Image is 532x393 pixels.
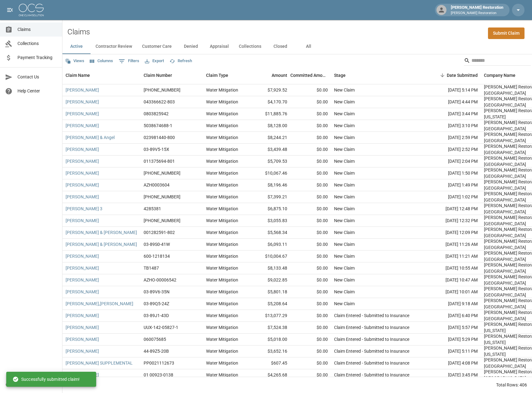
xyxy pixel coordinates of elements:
[62,39,91,54] button: Active
[334,206,355,212] div: New Claim
[66,122,99,129] a: [PERSON_NAME]
[144,99,175,105] div: 043366622-803
[334,324,409,331] div: Claim Entered - Submitted to Insurance
[464,56,531,67] div: Search
[425,191,481,203] div: [DATE] 1:02 PM
[250,251,290,262] div: $10,004.67
[290,262,331,274] div: $0.00
[425,227,481,239] div: [DATE] 12:09 PM
[425,298,481,310] div: [DATE] 9:18 AM
[144,277,176,283] div: AZHO-00006542
[206,206,238,212] div: Water Mitigation
[425,239,481,251] div: [DATE] 11:26 AM
[117,56,141,66] button: Show filters
[144,67,172,84] div: Claim Number
[425,132,481,144] div: [DATE] 2:59 PM
[334,194,355,200] div: New Claim
[205,39,234,54] button: Appraisal
[144,170,180,176] div: 01-009-228163
[206,99,238,105] div: Water Mitigation
[144,217,180,224] div: 01-009-231453
[334,277,355,283] div: New Claim
[334,111,355,117] div: New Claim
[290,239,331,251] div: $0.00
[484,67,515,84] div: Company Name
[290,191,331,203] div: $0.00
[66,217,99,224] a: [PERSON_NAME]
[334,87,355,93] div: New Claim
[66,277,99,283] a: [PERSON_NAME]
[91,39,137,54] button: Contractor Review
[250,298,290,310] div: $5,208.64
[250,67,290,84] div: Amount
[334,146,355,152] div: New Claim
[290,334,331,346] div: $0.00
[206,182,238,188] div: Water Mitigation
[250,227,290,239] div: $5,568.34
[334,372,409,378] div: Claim Entered - Submitted to Insurance
[290,144,331,156] div: $0.00
[250,286,290,298] div: $5,801.18
[334,182,355,188] div: New Claim
[206,241,238,247] div: Water Mitigation
[66,111,99,117] a: [PERSON_NAME]
[144,194,180,200] div: 1006-39-0624
[206,312,238,319] div: Water Mitigation
[144,134,175,141] div: 023981440-800
[66,99,99,105] a: [PERSON_NAME]
[17,88,57,94] span: Help Center
[250,156,290,167] div: $5,709.53
[290,251,331,262] div: $0.00
[250,334,290,346] div: $5,018.00
[425,203,481,215] div: [DATE] 12:48 PM
[334,301,355,307] div: New Claim
[144,146,169,152] div: 03-89V5-15X
[66,289,99,295] a: [PERSON_NAME]
[66,170,99,176] a: [PERSON_NAME]
[66,360,133,366] a: [PERSON_NAME] SUPPLEMENTAL
[334,241,355,247] div: New Claim
[425,274,481,286] div: [DATE] 10:47 AM
[334,360,409,366] div: Claim Entered - Submitted to Insurance
[144,360,174,366] div: PP0021112673
[144,372,173,378] div: 01 00923-0138
[206,360,238,366] div: Water Mitigation
[334,289,355,295] div: New Claim
[425,286,481,298] div: [DATE] 10:01 AM
[250,274,290,286] div: $9,022.85
[334,229,355,236] div: New Claim
[425,96,481,108] div: [DATE] 4:44 PM
[290,298,331,310] div: $0.00
[144,253,170,259] div: 600-1218134
[206,265,238,271] div: Water Mitigation
[425,322,481,334] div: [DATE] 5:57 PM
[250,120,290,132] div: $8,128.00
[137,39,177,54] button: Customer Care
[4,4,16,16] button: open drawer
[290,203,331,215] div: $0.00
[144,336,166,342] div: 060075685
[66,265,99,271] a: [PERSON_NAME]
[168,56,194,66] button: Refresh
[144,122,172,129] div: 5038674688-1
[425,179,481,191] div: [DATE] 1:49 PM
[334,170,355,176] div: New Claim
[66,312,99,319] a: [PERSON_NAME]
[250,108,290,120] div: $11,885.76
[66,301,133,307] a: [PERSON_NAME],[PERSON_NAME]
[144,301,169,307] div: 03-89Q5-24Z
[206,170,238,176] div: Water Mitigation
[250,262,290,274] div: $8,133.48
[294,39,323,54] button: All
[144,265,159,271] div: TB1487
[290,346,331,357] div: $0.00
[425,251,481,262] div: [DATE] 11:21 AM
[66,158,99,164] a: [PERSON_NAME]
[250,132,290,144] div: $8,244.21
[334,99,355,105] div: New Claim
[66,206,102,212] a: [PERSON_NAME] 3
[438,71,447,80] button: Sort
[66,194,99,200] a: [PERSON_NAME]
[425,310,481,322] div: [DATE] 6:40 PM
[272,67,287,84] div: Amount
